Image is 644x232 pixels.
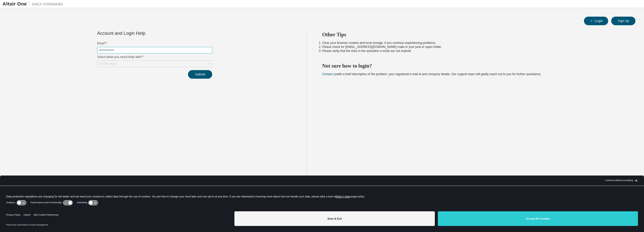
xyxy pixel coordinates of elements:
[98,62,117,66] div: Click to select
[322,41,627,45] li: Clear your browser cookies and local storage, if you continue experiencing problems.
[611,17,635,25] button: Sign Up
[322,63,627,69] h2: Not sure how to login?
[97,61,212,67] div: Click to select
[322,45,627,49] li: Please check for [EMAIL_ADDRESS][DOMAIN_NAME] mails in your junk or spam folder.
[3,2,66,7] img: Altair One
[188,70,212,79] button: Submit
[322,72,337,76] a: Contact us
[97,41,212,45] label: Email
[584,17,608,25] button: Login
[322,72,541,76] span: with a brief description of the problem, your registered e-mail id and company details. Our suppo...
[97,55,212,59] label: Select what you need help with
[97,31,189,35] div: Account and Login Help
[322,31,627,38] h2: Other Tips
[322,49,627,53] li: Please verify that the links in the activation e-mails are not expired.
